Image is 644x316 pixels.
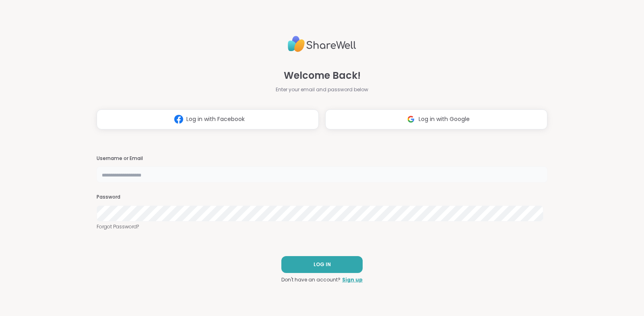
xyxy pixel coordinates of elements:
button: LOG IN [281,256,363,273]
span: Enter your email and password below [276,86,368,93]
span: Log in with Google [419,115,470,123]
a: Forgot Password? [97,223,547,230]
h3: Username or Email [97,155,547,162]
span: LOG IN [314,261,331,268]
img: ShareWell Logo [288,33,356,55]
button: Log in with Facebook [97,109,319,129]
img: ShareWell Logomark [171,112,186,127]
a: Sign up [342,276,363,283]
h3: Password [97,194,547,201]
span: Don't have an account? [281,276,341,283]
img: ShareWell Logomark [403,112,419,127]
span: Welcome Back! [284,68,361,83]
span: Log in with Facebook [186,115,245,123]
button: Log in with Google [325,109,547,129]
